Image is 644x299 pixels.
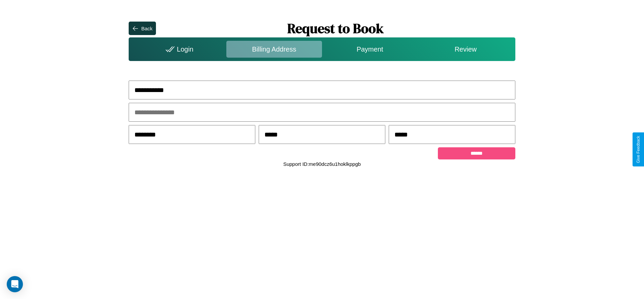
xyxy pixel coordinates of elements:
[636,136,641,163] div: Give Feedback
[130,41,226,58] div: Login
[141,26,152,31] div: Back
[226,41,322,58] div: Billing Address
[156,19,515,37] h1: Request to Book
[129,22,156,35] button: Back
[322,41,418,58] div: Payment
[7,276,23,292] div: Open Intercom Messenger
[283,159,361,169] p: Support ID: me90dcz6u1hoklkppgb
[418,41,513,58] div: Review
